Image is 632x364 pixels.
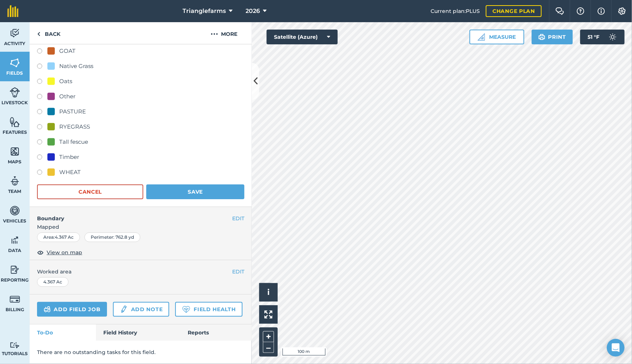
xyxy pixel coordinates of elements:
span: Current plan : PLUS [431,7,480,15]
div: Native Grass [59,62,93,71]
img: A question mark icon [576,7,585,15]
img: svg+xml;base64,PD94bWwgdmVyc2lvbj0iMS4wIiBlbmNvZGluZz0idXRmLTgiPz4KPCEtLSBHZW5lcmF0b3I6IEFkb2JlIE... [10,205,20,216]
button: More [196,22,252,44]
img: A cog icon [618,7,626,15]
img: svg+xml;base64,PHN2ZyB4bWxucz0iaHR0cDovL3d3dy53My5vcmcvMjAwMC9zdmciIHdpZHRoPSIxNyIgaGVpZ2h0PSIxNy... [598,7,605,16]
a: Back [30,22,68,44]
img: fieldmargin Logo [7,5,19,17]
a: Change plan [486,5,542,17]
button: Save [146,184,244,199]
h4: Boundary [30,207,232,222]
img: svg+xml;base64,PD94bWwgdmVyc2lvbj0iMS4wIiBlbmNvZGluZz0idXRmLTgiPz4KPCEtLSBHZW5lcmF0b3I6IEFkb2JlIE... [44,305,51,314]
button: 51 °F [580,30,625,44]
img: svg+xml;base64,PD94bWwgdmVyc2lvbj0iMS4wIiBlbmNvZGluZz0idXRmLTgiPz4KPCEtLSBHZW5lcmF0b3I6IEFkb2JlIE... [605,30,620,44]
span: Worked area [37,268,244,276]
button: Satellite (Azure) [267,30,338,44]
div: Oats [59,77,72,86]
button: Print [532,30,573,44]
div: Area : 4.367 Ac [37,232,80,242]
div: Tall fescue [59,137,88,146]
button: EDIT [232,214,244,222]
div: 4.367 Ac [37,277,68,287]
button: EDIT [232,268,244,276]
div: RYEGRASS [59,122,90,131]
span: Mapped [30,223,252,231]
img: svg+xml;base64,PHN2ZyB4bWxucz0iaHR0cDovL3d3dy53My5vcmcvMjAwMC9zdmciIHdpZHRoPSI1NiIgaGVpZ2h0PSI2MC... [10,146,20,157]
img: svg+xml;base64,PHN2ZyB4bWxucz0iaHR0cDovL3d3dy53My5vcmcvMjAwMC9zdmciIHdpZHRoPSI1NiIgaGVpZ2h0PSI2MC... [10,116,20,127]
img: svg+xml;base64,PD94bWwgdmVyc2lvbj0iMS4wIiBlbmNvZGluZz0idXRmLTgiPz4KPCEtLSBHZW5lcmF0b3I6IEFkb2JlIE... [120,305,128,314]
span: 51 ° F [588,30,599,44]
a: Add note [113,302,169,317]
img: svg+xml;base64,PD94bWwgdmVyc2lvbj0iMS4wIiBlbmNvZGluZz0idXRmLTgiPz4KPCEtLSBHZW5lcmF0b3I6IEFkb2JlIE... [10,294,20,305]
img: svg+xml;base64,PD94bWwgdmVyc2lvbj0iMS4wIiBlbmNvZGluZz0idXRmLTgiPz4KPCEtLSBHZW5lcmF0b3I6IEFkb2JlIE... [10,28,20,39]
img: svg+xml;base64,PD94bWwgdmVyc2lvbj0iMS4wIiBlbmNvZGluZz0idXRmLTgiPz4KPCEtLSBHZW5lcmF0b3I6IEFkb2JlIE... [10,235,20,246]
img: Ruler icon [478,33,485,41]
img: svg+xml;base64,PHN2ZyB4bWxucz0iaHR0cDovL3d3dy53My5vcmcvMjAwMC9zdmciIHdpZHRoPSI1NiIgaGVpZ2h0PSI2MC... [10,57,20,68]
div: Open Intercom Messenger [607,339,625,357]
img: svg+xml;base64,PD94bWwgdmVyc2lvbj0iMS4wIiBlbmNvZGluZz0idXRmLTgiPz4KPCEtLSBHZW5lcmF0b3I6IEFkb2JlIE... [10,87,20,98]
span: i [267,288,270,297]
button: Cancel [37,184,143,199]
a: Add field job [37,302,107,317]
div: WHEAT [59,168,81,177]
div: GOAT [59,47,76,55]
button: i [259,283,278,302]
span: 2026 [246,7,260,16]
button: View on map [37,248,82,257]
a: Reports [180,324,252,341]
div: Other [59,92,76,101]
div: PASTURE [59,107,86,116]
div: Timber [59,153,79,161]
img: svg+xml;base64,PD94bWwgdmVyc2lvbj0iMS4wIiBlbmNvZGluZz0idXRmLTgiPz4KPCEtLSBHZW5lcmF0b3I6IEFkb2JlIE... [10,342,20,349]
span: View on map [47,248,82,256]
img: svg+xml;base64,PD94bWwgdmVyc2lvbj0iMS4wIiBlbmNvZGluZz0idXRmLTgiPz4KPCEtLSBHZW5lcmF0b3I6IEFkb2JlIE... [10,176,20,187]
img: Two speech bubbles overlapping with the left bubble in the forefront [555,7,564,15]
div: Perimeter : 762.8 yd [84,232,140,242]
img: svg+xml;base64,PD94bWwgdmVyc2lvbj0iMS4wIiBlbmNvZGluZz0idXRmLTgiPz4KPCEtLSBHZW5lcmF0b3I6IEFkb2JlIE... [10,264,20,275]
a: Field Health [175,302,242,317]
p: There are no outstanding tasks for this field. [37,348,244,356]
img: Four arrows, one pointing top left, one top right, one bottom right and the last bottom left [264,310,272,319]
a: To-Do [30,324,96,341]
a: Field History [96,324,180,341]
span: Trianglefarms [183,7,226,16]
button: + [263,331,274,342]
img: svg+xml;base64,PHN2ZyB4bWxucz0iaHR0cDovL3d3dy53My5vcmcvMjAwMC9zdmciIHdpZHRoPSI5IiBoZWlnaHQ9IjI0Ii... [37,30,40,38]
img: svg+xml;base64,PHN2ZyB4bWxucz0iaHR0cDovL3d3dy53My5vcmcvMjAwMC9zdmciIHdpZHRoPSIxOSIgaGVpZ2h0PSIyNC... [538,33,545,41]
img: svg+xml;base64,PHN2ZyB4bWxucz0iaHR0cDovL3d3dy53My5vcmcvMjAwMC9zdmciIHdpZHRoPSIxOCIgaGVpZ2h0PSIyNC... [37,248,44,257]
button: Measure [469,30,524,44]
img: svg+xml;base64,PHN2ZyB4bWxucz0iaHR0cDovL3d3dy53My5vcmcvMjAwMC9zdmciIHdpZHRoPSIyMCIgaGVpZ2h0PSIyNC... [211,30,218,38]
button: – [263,342,274,353]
